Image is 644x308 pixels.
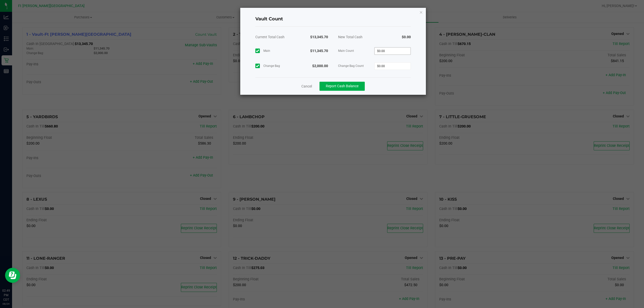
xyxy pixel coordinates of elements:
[310,49,328,53] strong: $11,345.70
[312,64,328,68] strong: $2,000.00
[402,35,411,39] strong: $0.00
[319,82,365,91] button: Report Cash Balance
[326,84,358,88] span: Report Cash Balance
[263,48,270,53] span: Main
[255,64,262,68] form-toggle: Include in count
[338,63,375,68] span: Change Bag Count
[255,49,262,53] form-toggle: Include in count
[255,35,285,39] span: Current Total Cash
[338,35,363,39] span: New Total Cash
[338,48,375,53] span: Main Count
[5,268,20,283] iframe: Resource center
[263,63,280,68] span: Change Bag
[255,16,411,22] h4: Vault Count
[310,35,328,39] strong: $13,345.70
[301,84,312,89] a: Cancel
